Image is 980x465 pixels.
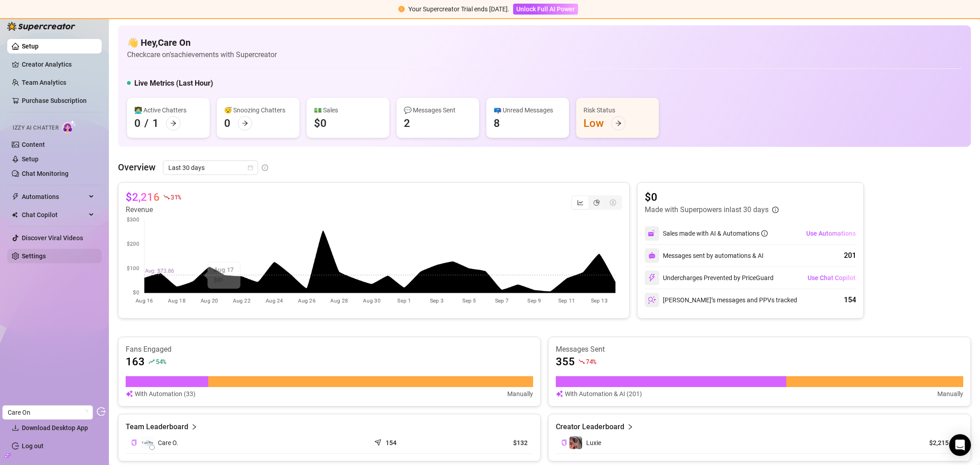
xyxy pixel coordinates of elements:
[556,389,563,399] img: svg%3e
[937,389,963,399] article: Manually
[152,116,159,131] div: 1
[134,116,141,131] div: 0
[807,271,856,285] button: Use Chat Copilot
[513,5,578,13] a: Unlock Full AI Power
[586,439,601,446] span: Luxie
[22,43,39,50] a: Setup
[224,105,292,115] div: 😴 Snoozing Chatters
[772,207,779,213] span: info-circle
[645,190,779,204] article: $0
[12,212,18,218] img: Chat Copilot
[126,204,181,215] article: Revenue
[22,170,69,177] a: Chat Monitoring
[242,120,248,126] span: arrow-right
[134,78,213,89] h5: Live Metrics (Last Hour)
[457,438,528,447] article: $132
[516,5,575,13] span: Unlock Full AI Power
[158,438,178,448] span: Care O.
[806,230,856,237] span: Use Automations
[314,116,327,131] div: $0
[22,234,83,242] a: Discover Viral Videos
[8,406,88,419] span: Care On
[565,389,642,399] article: With Automation & AI (201)
[374,437,383,446] span: send
[806,226,856,241] button: Use Automations
[62,120,76,133] img: AI Chatter
[134,105,202,115] div: 👩‍💻 Active Chatters
[22,93,94,108] a: Purchase Subscription
[5,452,11,459] span: build
[7,22,75,31] img: logo-BBDzfeDw.svg
[761,230,768,237] span: info-circle
[22,189,86,204] span: Automations
[22,155,39,163] a: Setup
[615,120,622,126] span: arrow-right
[22,424,88,431] span: Download Desktop App
[556,421,624,432] article: Creator Leaderboard
[808,274,856,281] span: Use Chat Copilot
[648,296,656,304] img: svg%3e
[386,438,397,447] article: 154
[127,49,277,60] article: Check care on's achievements with Supercreator
[171,193,181,201] span: 31 %
[168,161,253,174] span: Last 30 days
[571,195,622,210] div: segmented control
[170,120,176,126] span: arrow-right
[126,344,533,354] article: Fans Engaged
[248,165,253,170] span: calendar
[645,293,797,307] div: [PERSON_NAME]’s messages and PPVs tracked
[126,354,145,369] article: 163
[135,389,196,399] article: With Automation (33)
[408,5,510,13] span: Your Supercreator Trial ends [DATE].
[398,6,405,12] span: exclamation-circle
[191,421,197,432] span: right
[131,439,137,446] button: Copy Teammate ID
[556,344,963,354] article: Messages Sent
[513,4,578,15] button: Unlock Full AI Power
[156,357,166,366] span: 54 %
[148,358,155,365] span: rise
[610,199,616,206] span: dollar-circle
[556,354,575,369] article: 355
[648,229,656,237] img: svg%3e
[844,295,856,305] div: 154
[648,252,656,259] img: svg%3e
[645,204,769,215] article: Made with Superpowers in last 30 days
[12,424,19,431] span: download
[22,141,45,148] a: Content
[126,389,133,399] img: svg%3e
[262,165,268,171] span: info-circle
[645,271,774,285] div: Undercharges Prevented by PriceGuard
[22,57,94,72] a: Creator Analytics
[126,190,160,204] article: $2,216
[224,116,230,131] div: 0
[141,436,154,449] img: Care On
[583,105,652,115] div: Risk Status
[916,438,958,447] article: $2,215.98
[593,199,600,206] span: pie-chart
[844,250,856,261] div: 201
[577,199,583,206] span: line-chart
[663,228,768,238] div: Sales made with AI & Automations
[586,357,596,366] span: 74 %
[12,193,19,200] span: thunderbolt
[645,248,764,263] div: Messages sent by automations & AI
[494,105,562,115] div: 📪 Unread Messages
[627,421,633,432] span: right
[163,194,170,200] span: fall
[22,208,86,222] span: Chat Copilot
[561,440,567,446] span: copy
[22,442,44,450] a: Log out
[131,440,137,446] span: copy
[404,116,410,131] div: 2
[22,79,66,86] a: Team Analytics
[97,407,106,416] span: logout
[507,389,533,399] article: Manually
[578,358,585,365] span: fall
[118,160,156,174] article: Overview
[648,274,656,282] img: svg%3e
[126,421,188,432] article: Team Leaderboard
[13,124,59,132] span: Izzy AI Chatter
[561,439,567,446] button: Copy Creator ID
[83,410,88,415] span: loading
